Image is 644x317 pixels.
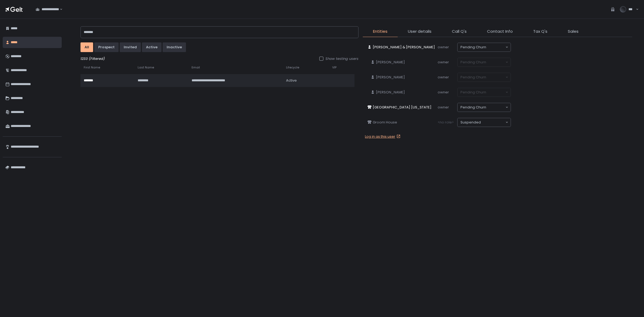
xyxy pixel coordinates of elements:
button: active [142,42,162,52]
input: Search for option [59,7,59,12]
span: Tax Q's [533,28,547,35]
div: Search for option [458,118,511,127]
span: [PERSON_NAME] [376,75,405,80]
span: [PERSON_NAME] & [PERSON_NAME] [373,45,435,50]
span: [PERSON_NAME] [376,90,405,95]
a: [PERSON_NAME] [368,88,407,97]
div: inactive [167,45,182,50]
input: Search for option [481,120,505,125]
div: prospect [98,45,115,50]
a: Log in as this user [365,134,402,139]
button: invited [120,42,141,52]
button: All [80,42,93,52]
a: [PERSON_NAME] & [PERSON_NAME] [365,43,437,52]
div: Search for option [32,4,63,15]
span: owner [438,60,449,65]
span: owner [438,75,449,80]
span: owner [438,105,449,110]
span: pending Churn [460,105,486,110]
span: Entities [373,28,387,35]
span: First Name [84,65,100,70]
span: owner [438,45,449,50]
button: inactive [163,42,186,52]
div: 1233 (Filtered) [80,56,358,61]
span: <no role> [438,120,454,125]
span: pending Churn [460,45,486,50]
div: active [146,45,158,50]
input: Search for option [486,45,505,50]
span: [PERSON_NAME] [376,60,405,65]
span: Groom House [373,120,397,125]
a: [PERSON_NAME] [368,58,407,67]
span: owner [438,90,449,95]
span: Last Name [138,65,154,70]
span: Lifecycle [286,65,299,70]
a: [GEOGRAPHIC_DATA] [US_STATE] [365,103,434,112]
div: Search for option [458,43,511,52]
a: Groom House [365,118,399,127]
span: Contact Info [487,28,513,35]
span: [GEOGRAPHIC_DATA] [US_STATE] [373,105,431,110]
span: VIP [332,65,336,70]
input: Search for option [486,105,505,110]
div: Search for option [458,103,511,112]
span: Sales [568,28,579,35]
div: invited [124,45,137,50]
span: Email [192,65,200,70]
span: User details [408,28,431,35]
button: prospect [94,42,119,52]
span: suspended [460,120,481,125]
div: All [85,45,89,50]
span: Call Q's [452,28,467,35]
span: active [286,78,297,83]
a: [PERSON_NAME] [368,73,407,82]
